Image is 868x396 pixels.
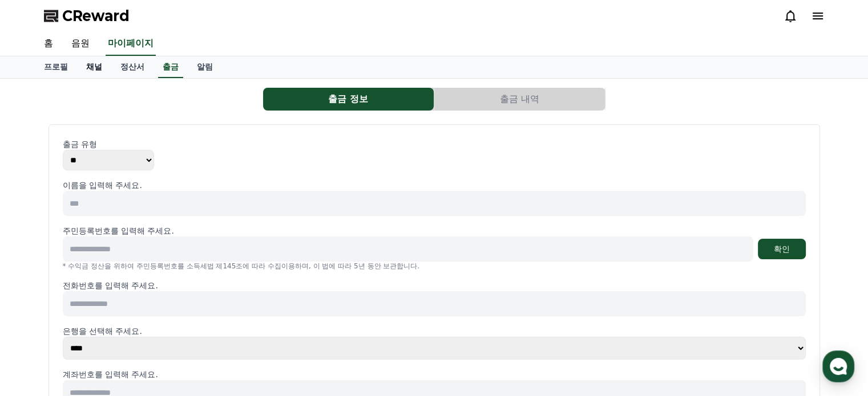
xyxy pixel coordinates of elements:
[3,301,75,330] a: 홈
[176,319,190,328] span: 설정
[434,88,605,111] button: 출금 내역
[75,301,147,330] a: 대화
[36,319,43,328] span: 홈
[35,56,77,78] a: 프로필
[147,301,219,330] a: 설정
[77,56,111,78] a: 채널
[63,325,806,337] p: 은행을 선택해 주세요.
[63,262,806,271] p: * 수익금 정산을 위하여 주민등록번호를 소득세법 제145조에 따라 수집이용하며, 이 법에 따라 5년 동안 보관합니다.
[104,319,118,328] span: 대화
[44,7,130,25] a: CReward
[63,138,806,150] p: 출금 유형
[62,7,130,25] span: CReward
[263,88,434,111] a: 출금 정보
[111,56,154,78] a: 정산서
[263,88,434,111] button: 출금 정보
[63,369,806,380] p: 계좌번호를 입력해 주세요.
[62,32,99,56] a: 음원
[106,32,156,56] a: 마이페이지
[188,56,222,78] a: 알림
[158,56,183,78] a: 출금
[35,32,62,56] a: 홈
[63,225,174,236] p: 주민등록번호를 입력해 주세요.
[63,179,806,191] p: 이름을 입력해 주세요.
[758,239,806,259] button: 확인
[434,88,605,111] a: 출금 내역
[63,280,806,291] p: 전화번호를 입력해 주세요.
